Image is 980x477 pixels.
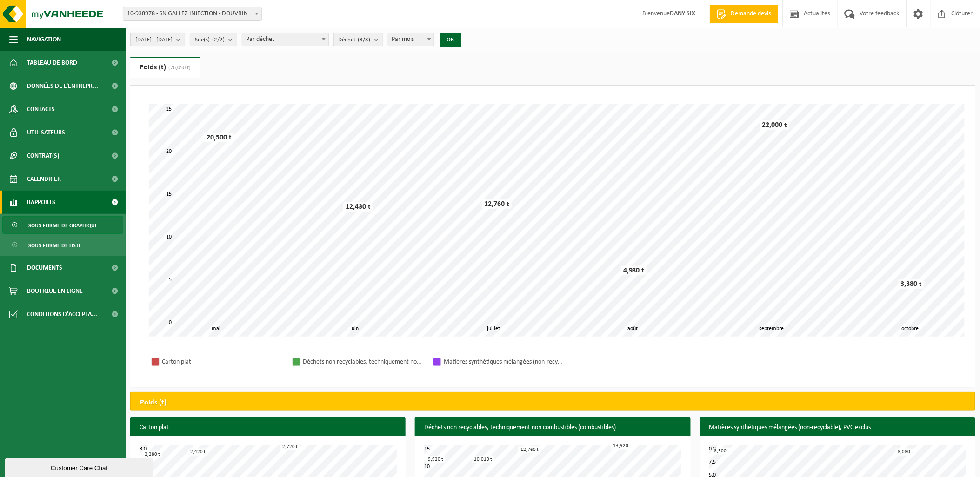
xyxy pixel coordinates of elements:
div: 2,280 t [142,451,162,458]
span: 10-938978 - SN GALLEZ INJECTION - DOUVRIN [123,7,262,21]
span: Utilisateurs [27,121,65,144]
strong: DANY SIX [670,10,696,17]
div: Déchets non recyclables, techniquement non combustibles (combustibles) [303,356,424,368]
span: Tableau de bord [27,51,77,74]
span: Par déchet [242,33,329,46]
div: 13,920 t [611,443,633,450]
div: 3,380 t [899,279,925,289]
span: Demande devis [729,9,773,19]
span: Contacts [27,98,55,121]
div: 22,000 t [760,120,790,130]
div: 12,760 t [518,446,541,453]
count: (3/3) [358,37,371,43]
count: (2/2) [212,37,225,43]
h3: Déchets non recyclables, techniquement non combustibles (combustibles) [415,417,690,438]
span: Navigation [27,28,61,51]
button: Site(s)(2/2) [190,33,237,46]
span: Contrat(s) [27,144,59,167]
a: Sous forme de liste [2,236,123,254]
span: Conditions d'accepta... [27,303,97,326]
div: 9,920 t [426,456,446,463]
div: Matières synthétiques mélangées (non-recyclable), PVC exclus [444,356,565,368]
iframe: chat widget [5,457,155,477]
div: 2,720 t [280,444,300,450]
a: Sous forme de graphique [2,216,123,234]
div: Carton plat [162,356,283,368]
div: 12,760 t [482,199,512,209]
div: 4,980 t [621,266,647,275]
div: 10,010 t [472,456,494,463]
h3: Matières synthétiques mélangées (non-recyclable), PVC exclus [700,417,975,438]
span: Par mois [388,33,434,46]
h3: Carton plat [130,417,406,438]
span: Sous forme de liste [28,237,81,254]
span: Par déchet [242,33,328,46]
span: Rapports [27,191,55,214]
div: 8,080 t [896,449,916,456]
span: Site(s) [195,33,225,47]
button: OK [440,33,461,47]
a: Poids (t) [130,57,200,78]
div: 12,430 t [343,202,373,212]
span: Sous forme de graphique [28,217,98,234]
span: Déchet [339,33,371,47]
h2: Poids (t) [131,392,176,413]
span: Documents [27,256,62,279]
span: Données de l'entrepr... [27,74,98,98]
div: 8,300 t [712,448,732,455]
div: 20,500 t [204,133,234,142]
span: Boutique en ligne [27,279,83,303]
span: 10-938978 - SN GALLEZ INJECTION - DOUVRIN [123,7,261,20]
span: Calendrier [27,167,61,191]
span: [DATE] - [DATE] [135,33,173,47]
a: Demande devis [710,5,778,23]
span: (76,050 t) [166,65,191,71]
span: Par mois [388,33,434,46]
button: Déchet(3/3) [333,33,383,46]
div: 2,420 t [188,449,208,456]
button: [DATE] - [DATE] [130,33,185,46]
